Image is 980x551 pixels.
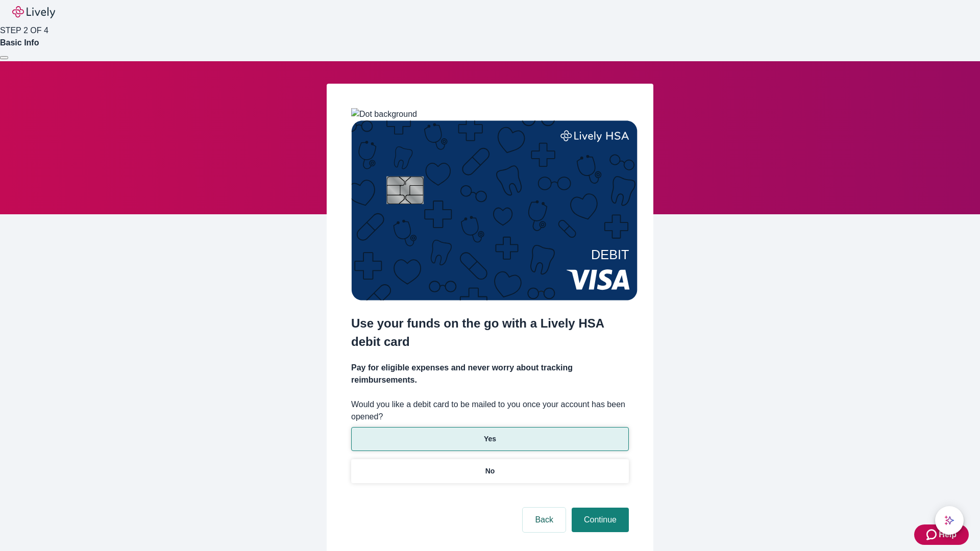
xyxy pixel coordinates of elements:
[935,506,964,535] button: chat
[351,120,638,300] img: Debit card
[484,434,496,444] p: Yes
[351,427,629,451] button: Yes
[351,108,417,120] img: Dot background
[572,508,629,532] button: Continue
[12,6,55,18] img: Lively
[939,529,957,541] span: Help
[351,459,629,483] button: No
[351,398,629,423] label: Would you like a debit card to be mailed to you once your account has been opened?
[351,314,629,351] h2: Use your funds on the go with a Lively HSA debit card
[926,529,939,541] svg: Zendesk support icon
[485,466,495,477] p: No
[944,515,954,525] svg: Lively AI Assistant
[351,362,629,386] h4: Pay for eligible expenses and never worry about tracking reimbursements.
[523,508,566,532] button: Back
[914,524,969,545] button: Zendesk support iconHelp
